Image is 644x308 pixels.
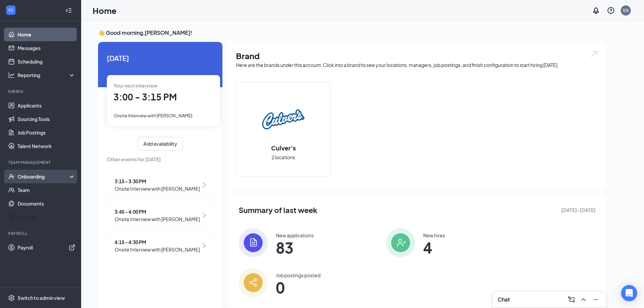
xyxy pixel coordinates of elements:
div: Switch to admin view [18,294,65,301]
button: ComposeMessage [566,294,577,305]
a: Scheduling [18,55,75,68]
div: SG [623,7,629,13]
svg: ComposeMessage [567,295,575,304]
svg: Notifications [592,6,600,15]
img: icon [239,268,268,297]
img: icon [386,228,415,257]
span: 3:45 - 4:00 PM [115,208,200,215]
a: PayrollExternalLink [18,241,75,254]
span: Onsite Interview with [PERSON_NAME] [115,185,200,192]
span: 2 locations [271,153,295,161]
span: Onsite Interview with [PERSON_NAME] [114,113,192,118]
span: 4:15 - 4:30 PM [115,238,200,246]
svg: Minimize [592,295,600,304]
button: Add availability [138,137,183,150]
span: 0 [276,281,320,293]
a: Job Postings [18,126,75,139]
div: Reporting [18,72,76,78]
a: Home [18,28,75,41]
div: Onboarding [18,173,70,180]
button: Minimize [590,294,601,305]
div: Payroll [8,231,74,236]
span: Summary of last week [239,204,317,216]
div: Team Management [8,160,74,165]
span: Other events for [DATE] [107,156,214,163]
h1: Brand [236,50,598,62]
a: Sourcing Tools [18,112,75,126]
svg: QuestionInfo [607,6,615,15]
svg: WorkstreamLogo [7,7,14,14]
button: ChevronUp [578,294,589,305]
svg: Analysis [8,72,15,78]
span: 4 [423,241,445,254]
img: icon [239,228,268,257]
div: Here are the brands under this account. Click into a brand to see your locations, managers, job p... [236,62,598,68]
h3: Chat [498,296,510,303]
h3: 👋 Good morning, [PERSON_NAME] ! [98,29,606,37]
div: Job postings posted [276,272,320,279]
span: 3:00 - 3:15 PM [114,91,177,102]
svg: ChevronUp [579,295,588,304]
div: Hiring [8,89,74,94]
svg: UserCheck [8,173,15,180]
span: 83 [276,241,314,254]
a: Documents [18,197,75,210]
span: Onsite Interview with [PERSON_NAME] [115,215,200,223]
img: Culver's [262,98,305,141]
h2: Culver's [264,144,303,152]
span: 3:15 - 3:30 PM [115,177,200,185]
span: Onsite Interview with [PERSON_NAME] [115,246,200,253]
div: New applications [276,232,314,239]
div: Open Intercom Messenger [621,285,637,301]
a: Team [18,183,75,197]
h1: Home [93,5,117,16]
svg: Collapse [65,7,72,14]
a: Surveys [18,210,75,224]
span: [DATE] [107,53,214,63]
svg: Settings [8,294,15,301]
a: Applicants [18,99,75,112]
span: Your next interview [114,82,158,89]
a: Messages [18,41,75,55]
a: Talent Network [18,139,75,153]
div: New hires [423,232,445,239]
span: [DATE] - [DATE] [561,206,596,214]
img: open.6027fd2a22e1237b5b06.svg [590,50,598,58]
